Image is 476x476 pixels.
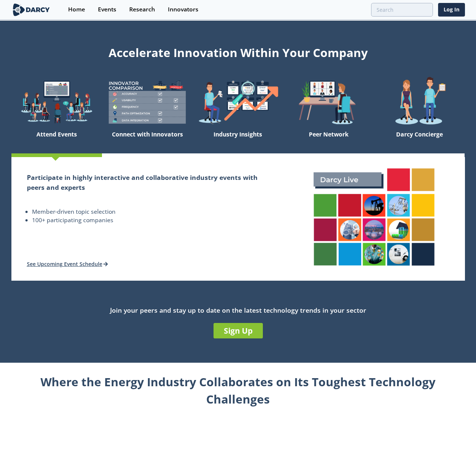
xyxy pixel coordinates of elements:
[11,41,465,61] div: Accelerate Innovation Within Your Company
[32,207,268,216] li: Member-driven topic selection
[129,7,155,13] div: Research
[214,323,263,338] a: Sign Up
[283,128,374,153] div: Peer Network
[98,7,116,13] div: Events
[374,128,465,153] div: Darcy Concierge
[102,128,193,153] div: Connect with Innovators
[306,161,442,274] img: attend-events-831e21027d8dfeae142a4bc70e306247.png
[11,3,52,16] img: logo-wide.svg
[27,173,268,192] h2: Participate in highly interactive and collaborative industry events with peers and experts
[102,77,193,128] img: welcome-compare-1b687586299da8f117b7ac84fd957760.png
[27,260,108,267] a: See Upcoming Event Schedule
[11,77,102,128] img: welcome-explore-560578ff38cea7c86bcfe544b5e45342.png
[438,3,465,17] a: Log In
[374,77,465,128] img: welcome-concierge-wide-20dccca83e9cbdbb601deee24fb8df72.png
[68,7,85,13] div: Home
[193,128,283,153] div: Industry Insights
[32,216,268,225] li: 100+ participating companies
[193,77,283,128] img: welcome-find-a12191a34a96034fcac36f4ff4d37733.png
[168,7,198,13] div: Innovators
[371,3,433,17] input: Advanced Search
[11,128,102,153] div: Attend Events
[283,77,374,128] img: welcome-attend-b816887fc24c32c29d1763c6e0ddb6e6.png
[11,373,465,408] div: Where the Energy Industry Collaborates on Its Toughest Technology Challenges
